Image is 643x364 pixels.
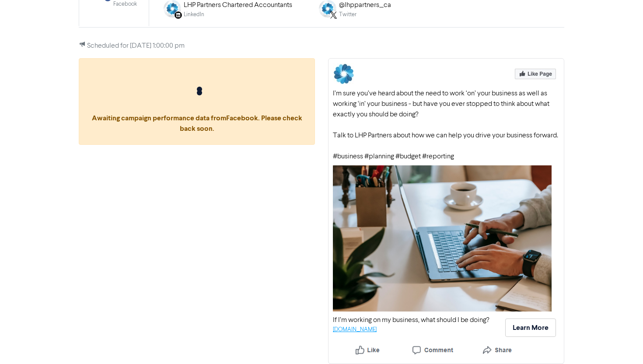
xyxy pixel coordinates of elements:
[515,69,556,79] img: Like Page
[333,315,489,325] div: If I’m working on my business, what should I be doing?
[333,327,377,332] a: [DOMAIN_NAME]
[333,88,559,162] div: I’m sure you’ve heard about the need to work ‘on’ your business as well as working ‘in’ your busi...
[505,324,556,331] a: Learn More
[339,10,391,19] div: Twitter
[333,340,530,359] img: Like, Comment, Share
[88,87,306,133] span: Awaiting campaign performance data from Facebook . Please check back soon.
[505,318,556,337] button: Learn More
[184,10,292,19] div: LinkedIn
[333,165,552,311] img: Your Selected Media
[531,269,643,364] iframe: Chat Widget
[79,41,564,51] p: Scheduled for [DATE] 1:00:00 pm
